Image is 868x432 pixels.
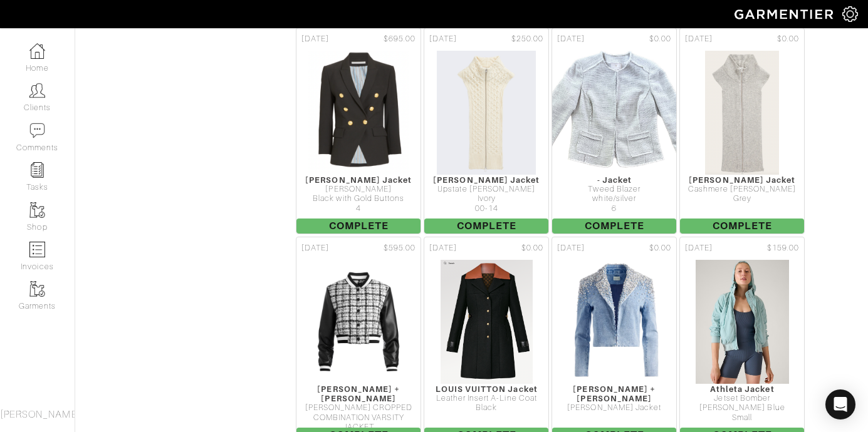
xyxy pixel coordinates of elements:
[777,33,799,45] span: $0.00
[552,175,676,185] div: - Jacket
[424,394,548,403] div: Leather Insert A-Line Coat
[301,33,329,45] span: [DATE]
[680,175,804,185] div: [PERSON_NAME] Jacket
[424,194,548,203] div: Ivory
[429,242,457,254] span: [DATE]
[728,3,842,25] img: garmentier-logo-header-white-b43fb05a5012e4ada735d5af1a66efaba907eab6374d6393d1fbf88cb4ef424d.png
[511,33,543,45] span: $250.00
[557,242,585,254] span: [DATE]
[565,259,664,384] img: 9YSEjtHWwFNdFPc1TjUfBXUV
[680,194,804,203] div: Grey
[704,50,780,175] img: YZWA3tVGTKqM2u617XnqMe4A
[557,33,585,45] span: [DATE]
[424,384,548,394] div: LOUIS VUITTON Jacket
[521,242,543,254] span: $0.00
[295,26,422,235] a: [DATE] $695.00 [PERSON_NAME] Jacket [PERSON_NAME] Black with Gold Buttons 4 Complete
[29,242,45,257] img: orders-icon-0abe47150d42831381b5fb84f609e132dff9fe21cb692f30cb5eec754e2cba89.png
[429,33,457,45] span: [DATE]
[440,259,533,384] img: UctC7FwDpBYp2wuZj5AbA32A
[552,384,676,404] div: [PERSON_NAME] + [PERSON_NAME]
[384,242,416,254] span: $595.00
[678,26,806,235] a: [DATE] $0.00 [PERSON_NAME] Jacket Cashmere [PERSON_NAME] Grey Complete
[685,33,713,45] span: [DATE]
[842,6,858,22] img: gear-icon-white-bd11855cb880d31180b6d7d6211b90ccbf57a29d726f0c71d8c61bd08dd39cc2.png
[695,259,790,384] img: AoY18mztMrK7TSmqvtmJYCFH
[384,33,416,45] span: $695.00
[552,219,676,234] span: Complete
[767,242,799,254] span: $159.00
[680,185,804,194] div: Cashmere [PERSON_NAME]
[685,242,713,254] span: [DATE]
[680,403,804,413] div: [PERSON_NAME] Blue
[301,242,329,254] span: [DATE]
[436,50,536,175] img: VWmFGt8V1n2LGp6u8M84GzDG
[311,259,405,384] img: 3mq2D89ks8gyeBeX9DLryFbN
[424,219,548,234] span: Complete
[296,384,421,404] div: [PERSON_NAME] + [PERSON_NAME]
[424,403,548,413] div: Black
[649,33,671,45] span: $0.00
[424,204,548,213] div: 00-14
[29,43,45,59] img: dashboard-icon-dbcd8f5a0b271acd01030246c82b418ddd0df26cd7fceb0bd07c9910d44c42f6.png
[518,50,711,175] img: 4V8bd43HQDALuQfgQVXw17uY
[552,194,676,203] div: white/silver
[550,26,678,235] a: [DATE] $0.00 - Jacket Tweed Blazer white/silver 6 Complete
[680,413,804,423] div: Small
[296,219,421,234] span: Complete
[296,403,421,432] div: [PERSON_NAME] CROPPED COMBINATION VARSITY JACKET
[29,202,45,218] img: garments-icon-b7da505a4dc4fd61783c78ac3ca0ef83fa9d6f193b1c9dc38574b1d14d53ca28.png
[308,50,410,175] img: icSnxzZcYC2sMkZ8bVcit96n
[649,242,671,254] span: $0.00
[422,26,550,235] a: [DATE] $250.00 [PERSON_NAME] Jacket Upstate [PERSON_NAME] Ivory 00-14 Complete
[424,185,548,194] div: Upstate [PERSON_NAME]
[296,194,421,203] div: Black with Gold Buttons
[296,204,421,213] div: 4
[552,403,676,413] div: [PERSON_NAME] Jacket
[825,389,855,419] div: Open Intercom Messenger
[29,162,45,178] img: reminder-icon-8004d30b9f0a5d33ae49ab947aed9ed385cf756f9e5892f1edd6e32f2345188e.png
[680,219,804,234] span: Complete
[680,394,804,403] div: Jetset Bomber
[424,175,548,185] div: [PERSON_NAME] Jacket
[552,204,676,213] div: 6
[296,185,421,194] div: [PERSON_NAME]
[552,185,676,194] div: Tweed Blazer
[29,123,45,138] img: comment-icon-a0a6a9ef722e966f86d9cbdc48e553b5cf19dbc54f86b18d962a5391bc8f6eb6.png
[29,83,45,98] img: clients-icon-6bae9207a08558b7cb47a8932f037763ab4055f8c8b6bfacd5dc20c3e0201464.png
[296,175,421,185] div: [PERSON_NAME] Jacket
[29,281,45,297] img: garments-icon-b7da505a4dc4fd61783c78ac3ca0ef83fa9d6f193b1c9dc38574b1d14d53ca28.png
[680,384,804,394] div: Athleta Jacket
